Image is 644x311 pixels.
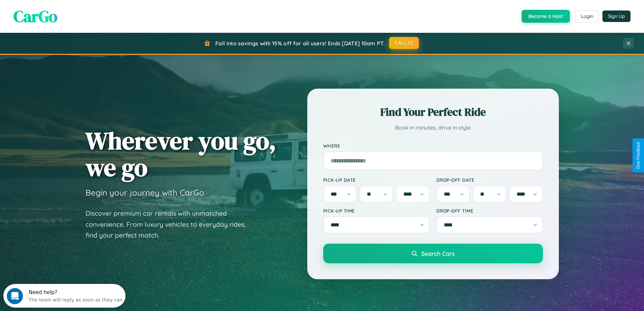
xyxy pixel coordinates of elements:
[86,187,204,198] h3: Begin your journey with CarGo
[86,208,255,241] p: Discover premium car rentals with unmatched convenience. From luxury vehicles to everyday rides, ...
[323,123,543,133] p: Book in minutes, drive in style
[323,208,430,214] label: Pick-up Time
[215,40,385,47] span: Fall into savings with 15% off for all users! Ends [DATE] 10am PT.
[436,208,543,214] label: Drop-off Time
[421,250,455,257] span: Search Cars
[86,127,276,181] h1: Wherever you go, we go
[575,10,599,22] button: Login
[602,10,630,22] button: Sign Up
[25,11,119,18] div: The team will reply as soon as they can
[389,37,419,49] button: FALL15
[3,3,126,21] div: Open Intercom Messenger
[3,284,125,308] iframe: Intercom live chat discovery launcher
[323,143,543,149] label: Where
[323,105,543,119] h2: Find Your Perfect Ride
[522,10,570,23] button: Become a Host
[25,6,119,11] div: Need help?
[323,244,543,263] button: Search Cars
[14,5,57,27] span: CarGo
[323,177,430,183] label: Pick-up Date
[7,288,23,304] iframe: Intercom live chat
[636,142,641,169] div: Give Feedback
[436,177,543,183] label: Drop-off Date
